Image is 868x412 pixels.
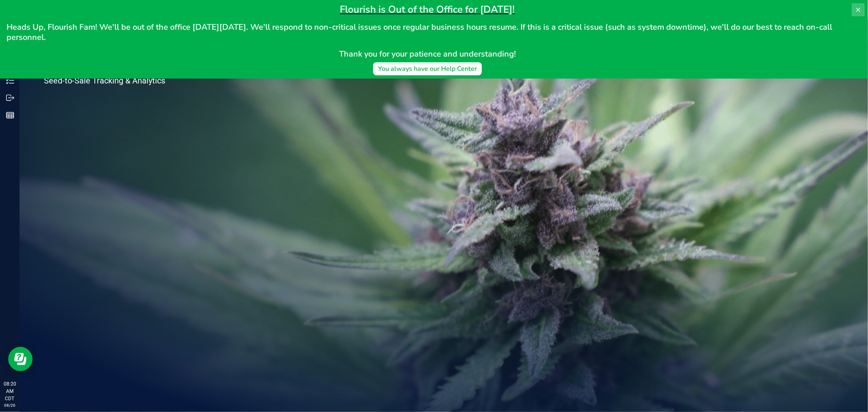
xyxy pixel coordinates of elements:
[8,347,33,371] iframe: Resource center
[7,22,834,43] span: Heads Up, Flourish Fam! We'll be out of the office [DATE][DATE]. We'll respond to non-critical is...
[339,48,516,59] span: Thank you for your patience and understanding!
[44,77,199,85] p: Seed-to-Sale Tracking & Analytics
[6,111,14,119] inline-svg: Reports
[4,380,16,402] p: 08:20 AM CDT
[4,402,16,408] p: 08/26
[6,94,14,102] inline-svg: Outbound
[378,64,477,74] div: You always have our Help Center
[340,3,515,16] span: Flourish is Out of the Office for [DATE]!
[6,76,14,84] inline-svg: Inventory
